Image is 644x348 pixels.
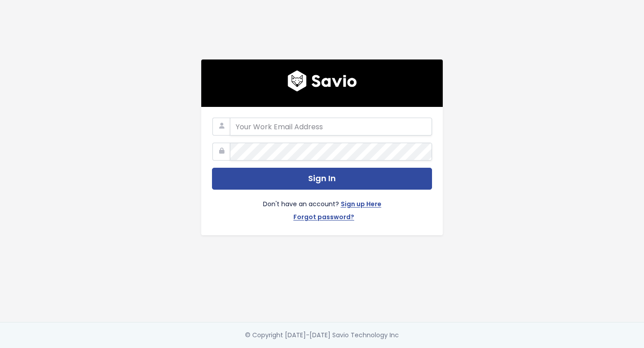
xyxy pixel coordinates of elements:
[293,212,354,225] a: Forgot password?
[288,70,357,92] img: logo600x187.a314fd40982d.png
[212,168,432,190] button: Sign In
[341,199,381,212] a: Sign up Here
[212,190,432,225] div: Don't have an account?
[230,118,432,136] input: Your Work Email Address
[245,330,399,341] div: © Copyright [DATE]-[DATE] Savio Technology Inc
